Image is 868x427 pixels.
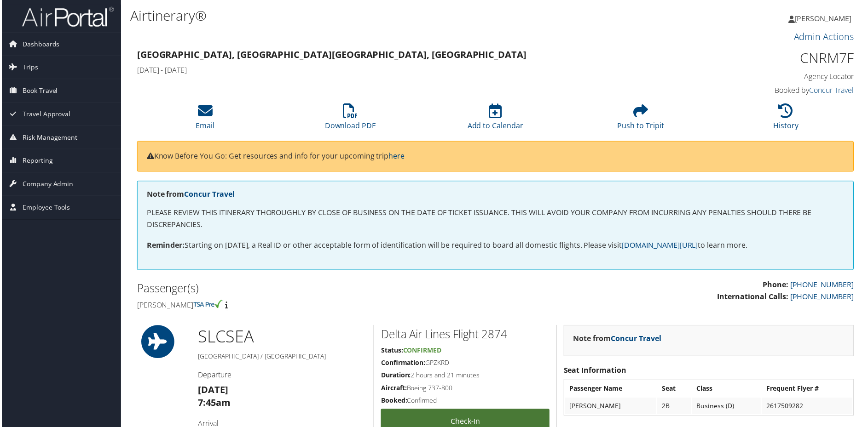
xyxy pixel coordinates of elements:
strong: International Calls: [718,293,790,303]
th: Passenger Name [566,382,657,399]
a: [PERSON_NAME] [790,5,862,32]
strong: Aircraft: [381,385,406,394]
a: here [388,152,405,162]
td: Business (D) [693,399,762,416]
th: Class [693,382,762,399]
td: 2B [658,399,692,416]
a: Admin Actions [795,30,856,43]
span: Reporting [21,150,51,173]
td: [PERSON_NAME] [566,399,657,416]
h1: SLC SEA [197,326,367,349]
a: [DOMAIN_NAME][URL] [623,241,699,251]
a: Add to Calendar [468,109,524,131]
span: Trips [21,56,36,79]
h5: GPZKRD [381,359,550,369]
img: tsa-precheck.png [192,301,222,309]
strong: [GEOGRAPHIC_DATA], [GEOGRAPHIC_DATA] [GEOGRAPHIC_DATA], [GEOGRAPHIC_DATA] [136,49,527,61]
h1: CNRM7F [686,49,856,68]
p: PLEASE REVIEW THIS ITINERARY THOROUGHLY BY CLOSE OF BUSINESS ON THE DATE OF TICKET ISSUANCE. THIS... [145,208,846,231]
a: Download PDF [324,109,376,131]
h2: Delta Air Lines Flight 2874 [381,328,550,343]
h4: Agency Locator [686,72,856,82]
strong: Confirmation: [381,359,425,368]
h4: [DATE] - [DATE] [136,65,672,75]
strong: Status: [381,347,403,356]
h5: [GEOGRAPHIC_DATA] / [GEOGRAPHIC_DATA] [197,353,367,362]
span: Book Travel [21,80,56,102]
h5: Confirmed [381,398,550,407]
span: Travel Approval [21,103,69,126]
h5: 2 hours and 21 minutes [381,372,550,381]
a: Concur Travel [183,190,234,200]
a: Concur Travel [811,85,856,96]
h2: Passenger(s) [136,282,489,297]
p: Know Before You Go: Get resources and info for your upcoming trip [145,151,846,163]
strong: Duration: [381,372,411,381]
strong: Seat Information [564,367,627,377]
strong: Note from [145,190,234,200]
a: [PHONE_NUMBER] [792,281,856,291]
span: Employee Tools [21,197,69,220]
strong: Note from [574,335,662,345]
strong: 7:45am [197,398,230,410]
a: Concur Travel [612,335,662,345]
h5: Boeing 737-800 [381,385,550,394]
span: Risk Management [21,126,76,149]
th: Frequent Flyer # [763,382,854,399]
a: Email [195,109,214,131]
img: airportal-logo.png [20,6,112,28]
a: [PHONE_NUMBER] [792,293,856,303]
h4: Booked by [686,85,856,96]
p: Starting on [DATE], a Real ID or other acceptable form of identification will be required to boar... [145,240,846,252]
h4: Departure [197,371,367,381]
th: Seat [658,382,692,399]
h1: Airtinerary® [129,6,618,25]
span: Company Admin [21,173,72,196]
strong: Booked: [381,398,407,406]
td: 2617509282 [763,399,854,416]
span: [PERSON_NAME] [796,13,853,23]
strong: Phone: [764,281,790,291]
a: History [775,109,800,131]
span: Dashboards [21,33,58,56]
h4: [PERSON_NAME] [136,301,489,311]
span: Confirmed [403,347,441,356]
strong: Reminder: [145,241,184,251]
strong: [DATE] [197,385,227,398]
a: Push to Tripit [618,109,665,131]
